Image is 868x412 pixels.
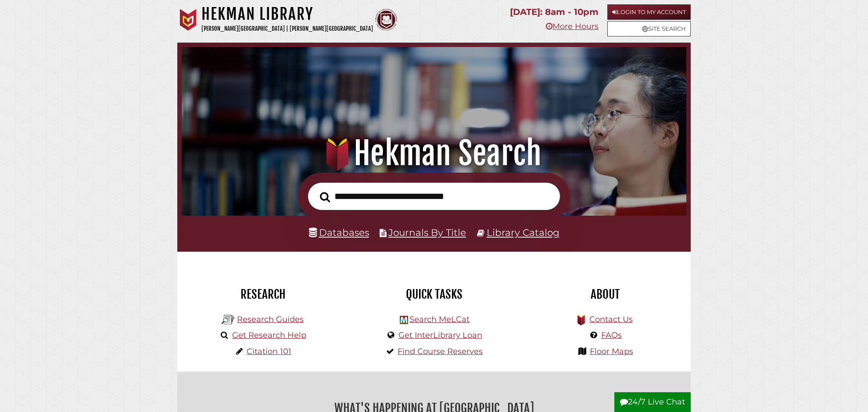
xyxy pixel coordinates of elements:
[400,316,408,324] img: Hekman Library Logo
[222,313,235,326] img: Hekman Library Logo
[409,314,470,324] a: Search MeLCat
[237,314,304,324] a: Research Guides
[247,347,291,356] a: Citation 101
[388,227,466,238] a: Journals By Title
[510,4,599,20] p: [DATE]: 8am - 10pm
[316,189,334,205] button: Search
[184,287,342,302] h2: Research
[607,4,691,20] a: Login to My Account
[398,330,482,340] a: Get InterLibrary Loan
[487,227,560,238] a: Library Catalog
[590,347,633,356] a: Floor Maps
[177,9,199,31] img: Calvin University
[201,4,373,24] h1: Hekman Library
[320,192,330,202] i: Search
[546,22,599,31] a: More Hours
[526,287,684,302] h2: About
[355,287,513,302] h2: Quick Tasks
[375,9,397,31] img: Calvin Theological Seminary
[398,347,483,356] a: Find Course Reserves
[195,134,674,173] h1: Hekman Search
[201,24,373,34] p: [PERSON_NAME][GEOGRAPHIC_DATA] | [PERSON_NAME][GEOGRAPHIC_DATA]
[232,330,306,340] a: Get Research Help
[309,227,369,238] a: Databases
[589,314,633,324] a: Contact Us
[601,330,622,340] a: FAQs
[607,21,691,36] a: Site Search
